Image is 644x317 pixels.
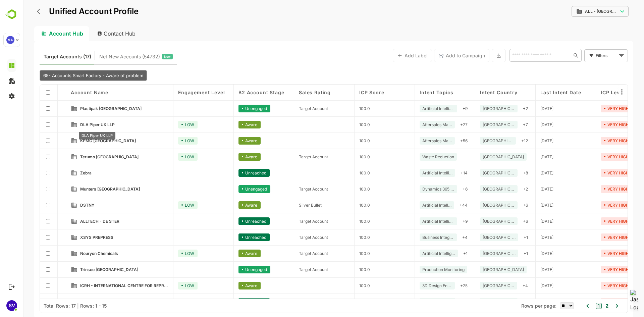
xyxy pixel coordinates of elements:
[275,219,305,224] span: Target Account
[336,106,346,111] span: 100.0
[336,235,346,240] span: 100.0
[68,26,118,41] div: Contact Hub
[577,201,609,209] div: VERY HIGH
[399,106,431,111] span: Artificial Intelligence
[215,217,246,225] div: Unreached
[517,235,530,240] span: 2025-08-11
[577,105,609,112] div: VERY HIGH
[215,90,261,95] span: B2 Account Stage
[577,153,609,161] div: VERY HIGH
[275,235,305,240] span: Target Account
[577,185,609,193] div: VERY HIGH
[434,298,447,306] div: + 14
[411,49,466,62] button: Add to Campaign
[275,203,298,208] span: Silver Bullet
[577,169,609,177] div: VERY HIGH
[275,251,305,256] span: Target Account
[459,106,491,111] span: France
[336,251,346,256] span: 100.0
[553,8,594,14] div: ALL - Belgium
[215,266,247,273] div: Unengaged
[577,90,601,95] span: ICP Level
[215,105,247,112] div: Unengaged
[517,187,530,192] span: 2025-08-25
[497,201,507,209] div: + 6
[577,217,609,225] div: VERY HIGH
[6,36,14,44] div: 9A
[399,251,432,256] span: Artificial Intelligence
[577,298,609,306] div: VERY HIGH
[215,282,237,289] div: Aware
[517,283,530,288] span: 2025-08-25
[517,219,530,224] span: 2025-08-25
[20,303,83,309] div: Total Rows: 17 | Rows: 1 - 15
[577,282,609,289] div: VERY HIGH
[47,90,85,95] span: Account Name
[57,187,116,192] span: Munters Belgium
[57,138,112,143] span: KPMG Belgium
[11,26,66,41] div: Account Hub
[517,170,530,175] span: 2025-08-25
[459,251,492,256] span: Netherlands
[336,138,346,143] span: 100.0
[57,283,145,288] span: ICRH - INTERNATIONAL CENTRE FOR REPRODUCTIVE HEALTH
[215,185,247,193] div: Unengaged
[399,170,429,175] span: Artificial Intelligence
[561,9,594,14] span: ALL - [GEOGRAPHIC_DATA]
[336,267,346,272] span: 100.0
[457,90,494,95] span: Intent Country
[437,250,447,257] div: + 1
[275,106,305,111] span: Target Account
[20,52,68,61] span: Target Accounts (17)
[577,250,609,257] div: VERY HIGH
[548,5,605,18] div: ALL - [GEOGRAPHIC_DATA]
[468,49,482,62] button: Export the selected data as CSV
[155,282,174,289] div: LOW
[434,137,447,145] div: + 56
[57,122,91,127] span: DLA Piper UK LLP
[436,105,447,112] div: + 9
[6,300,17,311] div: SV
[497,298,507,306] div: + 7
[215,250,237,257] div: Aware
[459,219,491,224] span: Denmark
[497,185,507,193] div: + 2
[57,219,96,224] span: ALLTECH - DE STER
[57,267,115,272] span: Trinseo Belgium
[399,203,428,208] span: Artificial Intelligence
[399,187,431,192] span: Dynamics 365 Inventory Management
[434,282,447,289] div: + 25
[436,233,447,241] div: + 4
[459,235,492,240] span: Germany
[57,251,95,256] span: Nouryon Chemicals
[155,90,201,95] span: Engagement Level
[577,137,609,145] div: VERY HIGH
[572,52,594,59] div: Filters
[436,217,447,225] div: + 9
[497,105,507,112] div: + 2
[399,283,429,288] span: 3D Design Engineering
[57,170,68,175] span: Zebra
[459,154,500,159] span: Belgium
[7,282,16,291] button: Logout
[517,154,530,159] span: 2025-08-25
[577,121,609,128] div: VERY HIGH
[76,52,137,61] span: Net New Accounts ( 54732 )
[496,282,507,289] div: + 4
[517,138,530,143] span: 2025-08-25
[57,106,118,111] span: Plastipak Belgium
[3,8,20,21] img: BambooboxLogoMark.f1c84d78b4c51b1a7b5f700c9845e183.svg
[336,203,346,208] span: 100.0
[497,233,507,241] div: + 1
[215,153,237,161] div: Aware
[517,267,530,272] span: 2025-08-25
[577,266,609,273] div: VERY HIGH
[20,73,120,78] span: 65- Accounts Smart Factory - Aware of problem
[459,138,490,143] span: Brazil
[497,217,507,225] div: + 6
[155,137,174,145] div: LOW
[517,251,530,256] span: 2025-08-11
[275,154,305,159] span: Target Account
[434,121,447,128] div: + 27
[497,169,507,177] div: + 8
